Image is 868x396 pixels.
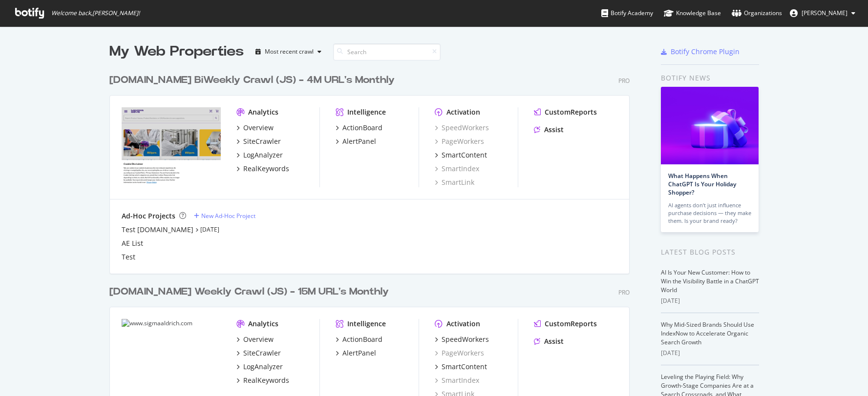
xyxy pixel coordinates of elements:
input: Search [333,43,441,60]
div: [DATE] [661,297,759,305]
a: AE List [122,238,143,248]
div: SiteCrawler [243,137,281,146]
div: AlertPanel [342,348,376,358]
div: Analytics [248,319,278,329]
div: Activation [446,107,480,117]
a: SmartContent [435,150,487,160]
div: Knowledge Base [664,8,721,18]
a: RealKeywords [236,164,289,174]
div: AI agents don’t just influence purchase decisions — they make them. Is your brand ready? [668,201,751,225]
div: Intelligence [347,319,386,329]
span: Welcome back, [PERSON_NAME] ! [51,9,140,17]
a: RealKeywords [236,376,289,385]
div: My Web Properties [109,42,244,61]
div: [DOMAIN_NAME] Weekly Crawl (JS) - 15M URL's Monthly [109,285,389,299]
a: Overview [236,123,274,133]
a: AI Is Your New Customer: How to Win the Visibility Battle in a ChatGPT World [661,268,759,294]
a: SmartIndex [435,376,479,385]
a: What Happens When ChatGPT Is Your Holiday Shopper? [668,172,736,197]
a: SpeedWorkers [435,335,489,344]
div: RealKeywords [243,164,289,174]
a: PageWorkers [435,348,484,358]
a: SpeedWorkers [435,123,489,133]
a: Test [DOMAIN_NAME] [122,225,193,235]
div: Overview [243,123,274,133]
a: New Ad-Hoc Project [194,212,255,220]
div: Most recent crawl [265,49,314,55]
div: CustomReports [545,319,597,329]
div: Botify news [661,73,759,83]
a: CustomReports [534,319,597,329]
a: AlertPanel [336,137,376,146]
a: Test [122,252,135,262]
div: Botify Academy [601,8,653,18]
div: LogAnalyzer [243,362,283,372]
button: [PERSON_NAME] [782,5,863,21]
img: What Happens When ChatGPT Is Your Holiday Shopper? [661,87,759,164]
a: Overview [236,335,274,344]
div: Intelligence [347,107,386,117]
div: [DOMAIN_NAME] BiWeekly Crawl (JS) - 4M URL's Monthly [109,73,395,87]
a: Assist [534,125,564,135]
a: [DOMAIN_NAME] BiWeekly Crawl (JS) - 4M URL's Monthly [109,73,399,87]
div: Activation [446,319,480,329]
a: SiteCrawler [236,348,281,358]
div: SmartContent [442,150,487,160]
div: Pro [618,288,630,297]
div: Assist [544,337,564,346]
div: Analytics [248,107,278,117]
a: Botify Chrome Plugin [661,47,740,57]
a: Assist [534,337,564,346]
div: CustomReports [545,107,597,117]
a: ActionBoard [336,335,382,344]
a: Why Mid-Sized Brands Should Use IndexNow to Accelerate Organic Search Growth [661,320,754,346]
div: ActionBoard [342,123,382,133]
a: SmartContent [435,362,487,372]
div: LogAnalyzer [243,150,283,160]
div: Pro [618,77,630,85]
img: merckmillipore.com [122,107,221,186]
div: Overview [243,335,274,344]
a: AlertPanel [336,348,376,358]
a: [DATE] [200,225,219,234]
div: ActionBoard [342,335,382,344]
a: [DOMAIN_NAME] Weekly Crawl (JS) - 15M URL's Monthly [109,285,393,299]
div: Assist [544,125,564,135]
div: RealKeywords [243,376,289,385]
div: AlertPanel [342,137,376,146]
a: PageWorkers [435,137,484,146]
div: Botify Chrome Plugin [671,47,740,57]
div: Latest Blog Posts [661,247,759,257]
div: New Ad-Hoc Project [201,212,255,220]
a: SiteCrawler [236,137,281,146]
a: LogAnalyzer [236,150,283,160]
div: SiteCrawler [243,348,281,358]
a: SmartLink [435,178,474,187]
a: ActionBoard [336,123,382,133]
span: Andres Perea [802,9,847,17]
a: SmartIndex [435,164,479,174]
a: CustomReports [534,107,597,117]
div: Organizations [732,8,782,18]
div: SmartContent [442,362,487,372]
div: Ad-Hoc Projects [122,211,175,221]
a: LogAnalyzer [236,362,283,372]
button: Most recent crawl [252,44,325,59]
div: [DATE] [661,349,759,357]
div: SpeedWorkers [442,335,489,344]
